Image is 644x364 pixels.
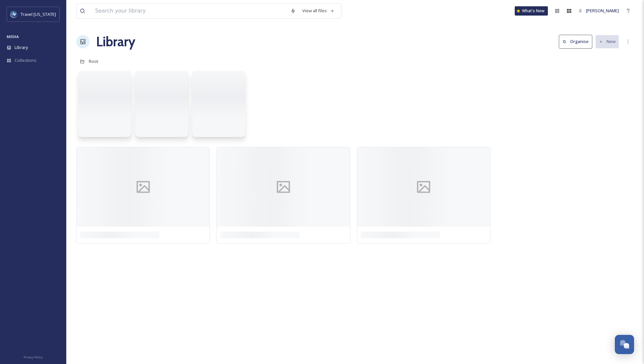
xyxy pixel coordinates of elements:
span: [PERSON_NAME] [586,8,619,14]
span: Privacy Policy [24,355,43,359]
span: Library [15,44,28,51]
a: View all files [299,4,338,17]
span: Travel [US_STATE] [21,11,56,17]
button: New [596,35,619,48]
span: Root [89,58,98,64]
button: Organise [559,35,592,48]
input: Search your library [92,4,287,18]
a: Library [96,32,135,52]
a: What's New [515,6,548,16]
span: MEDIA [7,34,19,39]
img: images%20%281%29.jpeg [11,11,17,18]
a: Root [89,57,98,65]
a: Privacy Policy [24,353,43,361]
button: Open Chat [615,335,634,354]
span: Collections [15,57,36,64]
a: [PERSON_NAME] [575,4,622,17]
